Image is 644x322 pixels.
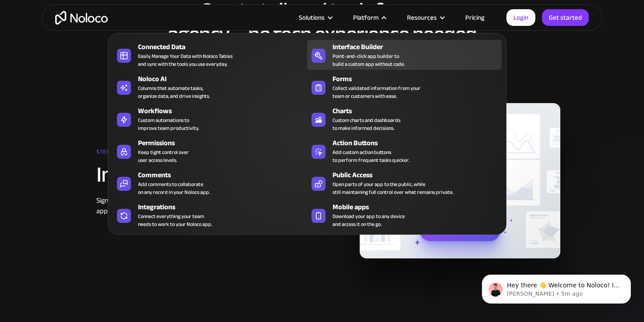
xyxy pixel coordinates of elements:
[542,9,589,26] a: Get started
[288,12,342,23] div: Solutions
[113,136,307,166] a: PermissionsKeep tight control overuser access levels.
[333,212,405,228] span: Download your app to any device and access it on the go.
[307,72,502,102] a: FormsCollect validated information from yourteam or customers with ease.
[138,116,199,132] div: Custom automations to improve team productivity.
[454,12,495,23] a: Pricing
[96,145,318,163] div: STEP 1
[299,12,325,23] div: Solutions
[307,136,502,166] a: Action ButtonsAdd custom action buttonsto perform frequent tasks quicker.
[307,104,502,134] a: ChartsCustom charts and dashboardsto make informed decisions.
[333,138,506,148] div: Action Buttons
[113,200,307,230] a: IntegrationsConnect everything your teamneeds to work to your Noloco app.
[333,180,453,196] div: Open parts of your app to the public, while still maintaining full control over what remains priv...
[333,74,506,84] div: Forms
[138,74,311,84] div: Noloco AI
[96,163,318,186] h2: Import data
[138,84,210,100] div: Columns that automate tasks, organize data, and drive insights.
[113,168,307,198] a: CommentsAdd comments to collaborateon any record in your Noloco app.
[113,104,307,134] a: WorkflowsCustom automations toimprove team productivity.
[342,12,396,23] div: Platform
[506,9,535,26] a: Login
[138,180,210,196] div: Add comments to collaborate on any record in your Noloco app.
[333,202,506,212] div: Mobile apps
[469,256,644,318] iframe: Intercom notifications message
[353,12,379,23] div: Platform
[333,148,410,164] div: Add custom action buttons to perform frequent tasks quicker.
[138,52,233,68] div: Easily Manage Your Data with Noloco Tables and sync with the tools you use everyday.
[138,170,311,180] div: Comments
[113,40,307,70] a: Connected DataEasily Manage Your Data with Noloco Tablesand sync with the tools you use everyday.
[407,12,437,23] div: Resources
[333,116,400,132] div: Custom charts and dashboards to make informed decisions.
[333,106,506,116] div: Charts
[396,12,454,23] div: Resources
[138,138,311,148] div: Permissions
[108,21,506,235] nav: Platform
[55,11,108,25] a: home
[333,42,506,52] div: Interface Builder
[113,72,307,102] a: Noloco AIColumns that automate tasks,organize data, and drive insights.
[138,212,212,228] div: Connect everything your team needs to work to your Noloco app.
[333,52,405,68] div: Point-and-click app builder to build a custom app without code.
[307,168,502,198] a: Public AccessOpen parts of your app to the public, whilestill maintaining full control over what ...
[138,42,311,52] div: Connected Data
[96,195,318,216] div: Sign up in seconds and import your data to start building custom apps, dashboards & workflows in ...
[307,40,502,70] a: Interface BuilderPoint-and-click app builder tobuild a custom app without code.
[333,170,506,180] div: Public Access
[138,148,189,164] div: Keep tight control over user access levels.
[138,106,311,116] div: Workflows
[138,202,311,212] div: Integrations
[333,84,421,100] div: Collect validated information from your team or customers with ease.
[307,200,502,230] a: Mobile appsDownload your app to any deviceand access it on the go.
